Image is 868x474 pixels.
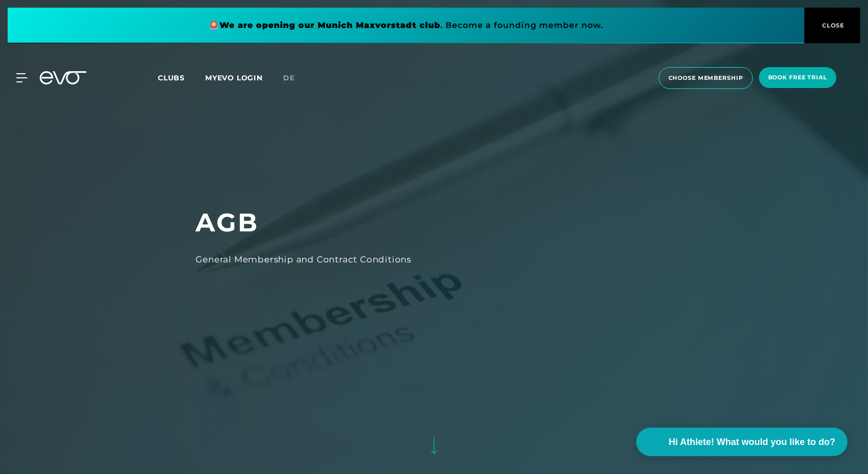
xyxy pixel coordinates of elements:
[804,8,860,43] button: CLOSE
[669,435,835,449] span: Hi Athlete! What would you like to do?
[158,73,185,82] span: Clubs
[668,74,743,82] span: choose membership
[820,21,845,30] span: CLOSE
[636,428,848,456] button: Hi Athlete! What would you like to do?
[283,72,307,84] a: de
[196,206,673,239] h1: AGB
[768,73,827,82] span: book free trial
[656,67,756,89] a: choose membership
[205,73,263,82] a: MYEVO LOGIN
[158,73,205,82] a: Clubs
[283,73,295,82] span: de
[756,67,839,89] a: book free trial
[196,251,673,268] div: General Membership and Contract Conditions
